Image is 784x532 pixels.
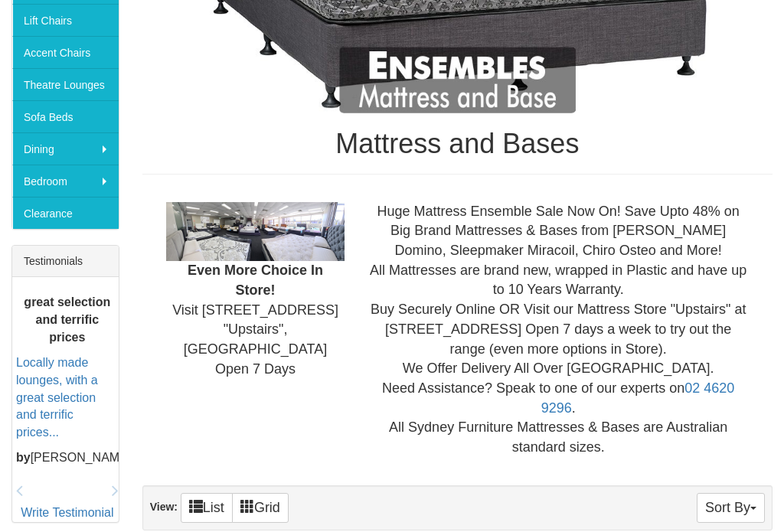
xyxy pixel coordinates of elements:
a: List [181,493,233,523]
div: Testimonials [12,246,119,277]
div: Huge Mattress Ensemble Sale Now On! Save Upto 48% on Big Brand Mattresses & Bases from [PERSON_NA... [356,202,760,458]
a: Sofa Beds [12,100,119,132]
a: 02 4620 9296 [541,380,735,416]
b: Even More Choice In Store! [188,263,323,298]
button: Sort By [697,493,765,523]
div: Visit [STREET_ADDRESS] "Upstairs", [GEOGRAPHIC_DATA] Open 7 Days [155,202,357,380]
a: Dining [12,132,119,165]
a: Theatre Lounges [12,68,119,100]
p: [PERSON_NAME] [16,449,119,467]
b: great selection and terrific prices [24,296,110,344]
a: Grid [232,493,289,523]
strong: View: [150,501,178,513]
a: Lift Chairs [12,4,119,36]
a: Accent Chairs [12,36,119,68]
a: Locally made lounges, with a great selection and terrific prices... [16,356,98,439]
b: by [16,451,31,464]
a: Clearance [12,197,119,229]
a: Bedroom [12,165,119,197]
a: Write Testimonial [21,506,113,519]
h1: Mattress and Bases [142,129,773,159]
img: Showroom [166,202,345,262]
